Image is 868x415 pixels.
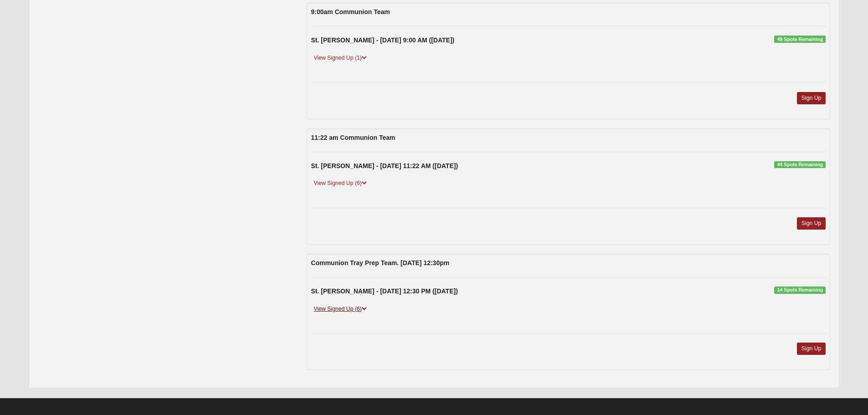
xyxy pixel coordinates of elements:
[797,343,826,355] a: Sign Up
[311,287,458,295] strong: St. [PERSON_NAME] - [DATE] 12:30 PM ([DATE])
[311,8,390,15] strong: 9:00am Communion Team
[311,53,370,63] a: View Signed Up (1)
[311,304,370,314] a: View Signed Up (6)
[774,36,826,43] span: 49 Spots Remaining
[311,259,450,266] strong: Communion Tray Prep Team. [DATE] 12:30pm
[311,134,395,141] strong: 11:22 am Communion Team
[311,162,458,169] strong: St. [PERSON_NAME] - [DATE] 11:22 AM ([DATE])
[774,161,826,169] span: 44 Spots Remaining
[311,179,370,188] a: View Signed Up (6)
[774,287,826,294] span: 14 Spots Remaining
[797,92,826,104] a: Sign Up
[797,217,826,230] a: Sign Up
[311,36,455,44] strong: St. [PERSON_NAME] - [DATE] 9:00 AM ([DATE])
